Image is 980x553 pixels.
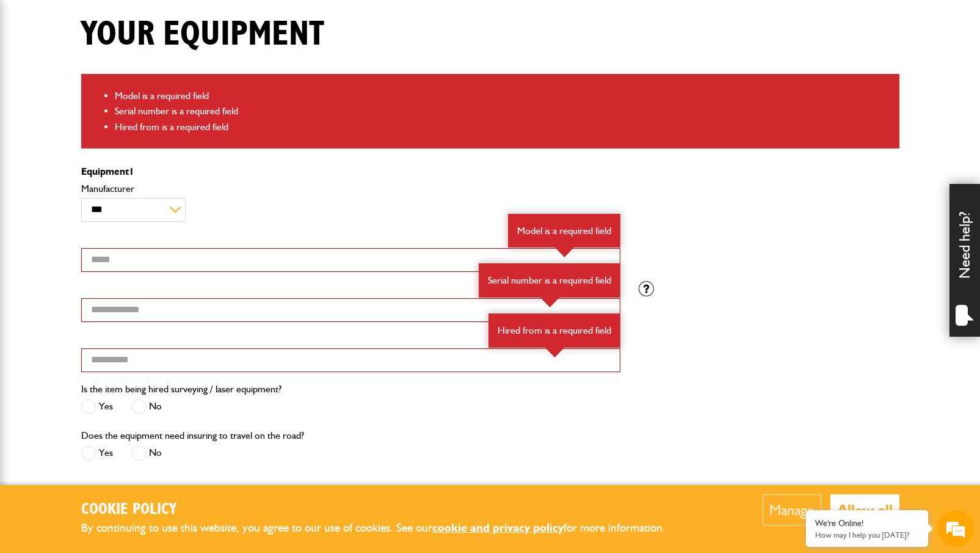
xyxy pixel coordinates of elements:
img: error-box-arrow.svg [540,298,559,307]
img: d_20077148190_company_1631870298795_20077148190 [21,68,51,85]
label: No [131,399,162,414]
div: Minimize live chat window [200,6,230,35]
input: Enter your email address [16,149,223,176]
button: Allow all [830,494,899,526]
input: Enter your phone number [16,185,223,212]
li: Serial number is a required field [115,103,890,119]
label: Manufacturer [81,184,620,194]
em: Start Chat [166,376,222,393]
p: Equipment [81,167,620,177]
div: Need help? [949,184,980,337]
h1: Your equipment [81,14,324,55]
label: Is the item being hired surveying / laser equipment? [81,384,281,394]
a: cookie and privacy policy [432,521,564,535]
h2: Cookie Policy [81,500,686,519]
label: Yes [81,399,113,414]
span: 1 [129,166,134,177]
label: No [131,445,162,461]
div: Serial number is a required field [479,263,620,298]
p: How may I help you today? [815,530,919,540]
div: Model is a required field [508,214,620,248]
label: Yes [81,445,113,461]
div: We're Online! [815,518,919,529]
li: Hired from is a required field [115,119,890,135]
img: error-box-arrow.svg [555,247,574,257]
input: Enter your last name [16,113,223,140]
div: Chat with us now [64,68,205,84]
button: Manage [763,494,821,526]
img: error-box-arrow.svg [545,348,564,357]
div: Hired from is a required field [488,313,620,348]
p: By continuing to use this website, you agree to our use of cookies. See our for more information. [81,519,686,538]
textarea: Type your message and hit 'Enter' [16,221,223,366]
li: Model is a required field [115,88,890,104]
label: Does the equipment need insuring to travel on the road? [81,431,304,441]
